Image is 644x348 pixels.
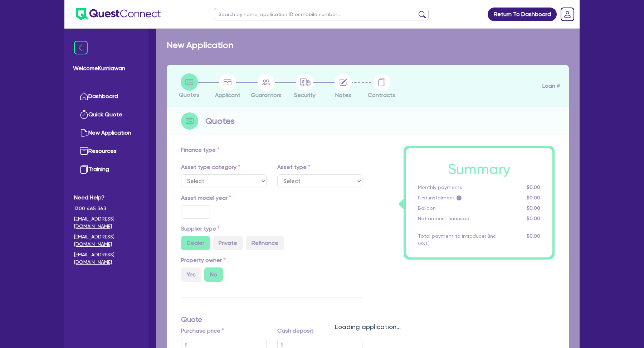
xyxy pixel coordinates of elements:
[488,8,557,21] a: Return To Dashboard
[80,129,88,137] img: new-application
[74,87,139,106] a: Dashboard
[74,124,139,142] a: New Application
[74,41,88,54] img: icon-menu-close
[74,106,139,124] a: Quick Quote
[74,251,139,266] a: [EMAIL_ADDRESS][DOMAIN_NAME]
[74,233,139,248] a: [EMAIL_ADDRESS][DOMAIN_NAME]
[74,142,139,160] a: Resources
[80,147,88,155] img: resources
[214,8,429,20] input: Search by name, application ID or mobile number...
[558,5,577,24] a: Dropdown toggle
[80,165,88,174] img: training
[74,205,139,212] span: 1300 465 363
[80,110,88,119] img: quick-quote
[74,193,139,202] span: Need Help?
[76,8,161,20] img: quest-connect-logo-blue
[73,64,140,73] span: Welcome Kurniawan
[74,160,139,179] a: Training
[74,215,139,230] a: [EMAIL_ADDRESS][DOMAIN_NAME]
[156,322,580,332] div: Loading application...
